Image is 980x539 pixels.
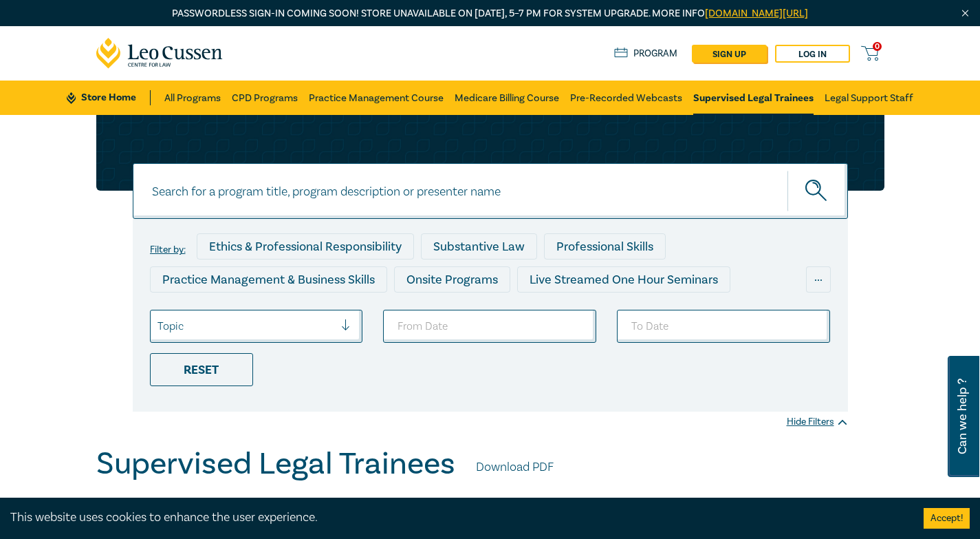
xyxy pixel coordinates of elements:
img: Close [959,8,971,19]
span: Can we help ? [956,364,969,469]
a: Store Home [67,90,150,105]
div: Practice Management & Business Skills [150,266,387,293]
button: Accept cookies [924,508,970,529]
div: Live Streamed One Hour Seminars [517,266,730,293]
a: All Programs [164,81,221,115]
span: 0 [873,42,882,51]
div: Live Streamed Conferences and Intensives [150,299,409,326]
a: Log in [775,45,850,63]
input: To Date [617,310,830,343]
div: Reset [150,353,253,386]
a: Download PDF [476,458,554,476]
div: Professional Skills [544,233,666,260]
input: select [157,319,160,334]
input: From Date [383,310,596,343]
div: Ethics & Professional Responsibility [197,233,414,260]
a: Legal Support Staff [825,81,913,115]
div: Hide Filters [787,415,848,429]
a: sign up [692,45,767,63]
a: [DOMAIN_NAME][URL] [705,7,808,20]
label: Filter by: [150,244,186,255]
p: Passwordless sign-in coming soon! Store unavailable on [DATE], 5–7 PM for system upgrade. More info [96,6,884,21]
div: ... [806,266,831,293]
a: CPD Programs [232,81,298,115]
a: Supervised Legal Trainees [693,81,814,115]
a: Practice Management Course [309,81,444,115]
a: Medicare Billing Course [455,81,559,115]
input: Search for a program title, program description or presenter name [133,163,848,219]
div: Live Streamed Practical Workshops [416,299,634,326]
h1: Supervised Legal Trainees [96,446,455,482]
a: Pre-Recorded Webcasts [570,81,682,115]
div: Substantive Law [421,233,537,260]
a: Program [614,46,678,61]
div: This website uses cookies to enhance the user experience. [10,509,903,527]
div: Onsite Programs [394,266,510,293]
